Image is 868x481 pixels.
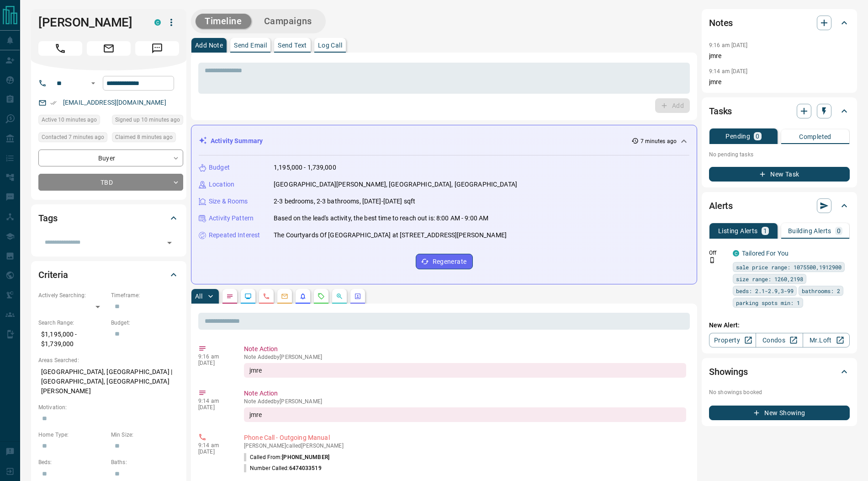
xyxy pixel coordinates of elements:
[63,99,166,106] a: [EMAIL_ADDRESS][DOMAIN_NAME]
[709,388,850,396] p: No showings booked
[111,431,179,439] p: Min Size:
[802,286,840,295] span: bathrooms: 2
[115,115,180,124] span: Signed up 10 minutes ago
[244,398,686,405] p: Note Added by [PERSON_NAME]
[198,398,230,404] p: 9:14 am
[50,100,57,106] svg: Email Verified
[226,293,233,300] svg: Notes
[154,19,161,26] div: condos.ca
[263,293,270,300] svg: Calls
[38,15,141,30] h1: [PERSON_NAME]
[281,293,288,300] svg: Emails
[709,361,850,383] div: Showings
[38,174,183,191] div: TBD
[837,228,841,234] p: 0
[742,250,789,257] a: Tailored For You
[709,257,715,263] svg: Push Notification Only
[709,249,727,257] p: Off
[198,404,230,411] p: [DATE]
[244,443,686,449] p: [PERSON_NAME] called [PERSON_NAME]
[709,195,850,217] div: Alerts
[299,293,307,300] svg: Listing Alerts
[163,236,176,249] button: Open
[244,363,686,378] div: jmre
[195,42,223,48] p: Add Note
[198,360,230,366] p: [DATE]
[763,228,767,234] p: 1
[38,403,179,412] p: Motivation:
[244,344,686,354] p: Note Action
[111,291,179,299] p: Timeframe:
[709,406,850,420] button: New Showing
[255,14,321,29] button: Campaigns
[278,42,307,48] p: Send Text
[244,354,686,360] p: Note Added by [PERSON_NAME]
[709,42,748,48] p: 9:16 am [DATE]
[318,293,325,300] svg: Requests
[209,230,260,240] p: Repeated Interest
[336,293,343,300] svg: Opportunities
[709,16,733,30] h2: Notes
[736,262,842,272] span: sale price range: 1075500,1912900
[709,321,850,330] p: New Alert:
[209,163,230,172] p: Budget
[709,100,850,122] div: Tasks
[736,298,800,307] span: parking spots min: 1
[88,78,99,89] button: Open
[709,198,733,213] h2: Alerts
[709,77,850,87] p: jmre
[244,293,252,300] svg: Lead Browsing Activity
[756,133,759,139] p: 0
[274,180,517,189] p: [GEOGRAPHIC_DATA][PERSON_NAME], [GEOGRAPHIC_DATA], [GEOGRAPHIC_DATA]
[38,431,106,439] p: Home Type:
[115,133,173,142] span: Claimed 8 minutes ago
[289,465,322,471] span: 6474033519
[709,148,850,161] p: No pending tasks
[199,133,689,150] div: Activity Summary7 minutes ago
[244,464,322,472] p: Number Called:
[788,228,831,234] p: Building Alerts
[709,51,850,61] p: jmre
[135,41,179,56] span: Message
[38,458,106,466] p: Beds:
[733,250,739,257] div: condos.ca
[209,180,234,189] p: Location
[38,327,106,352] p: $1,195,000 - $1,739,000
[234,42,267,48] p: Send Email
[42,115,97,124] span: Active 10 minutes ago
[718,228,758,234] p: Listing Alerts
[38,211,57,225] h2: Tags
[112,115,183,128] div: Wed Aug 13 2025
[318,42,342,48] p: Log Call
[244,407,686,422] div: jmre
[38,364,179,399] p: [GEOGRAPHIC_DATA], [GEOGRAPHIC_DATA] | [GEOGRAPHIC_DATA], [GEOGRAPHIC_DATA][PERSON_NAME]
[42,133,104,142] span: Contacted 7 minutes ago
[38,41,82,56] span: Call
[709,333,756,347] a: Property
[709,167,850,182] button: New Task
[274,163,336,172] p: 1,195,000 - 1,739,000
[244,389,686,398] p: Note Action
[195,293,202,299] p: All
[111,319,179,327] p: Budget:
[38,319,106,327] p: Search Range:
[209,197,248,206] p: Size & Rooms
[244,453,329,461] p: Called From:
[725,133,750,139] p: Pending
[38,264,179,286] div: Criteria
[38,115,107,128] div: Wed Aug 13 2025
[803,333,850,347] a: Mr.Loft
[38,207,179,229] div: Tags
[709,68,748,75] p: 9:14 am [DATE]
[211,136,263,146] p: Activity Summary
[416,254,473,269] button: Regenerate
[111,458,179,466] p: Baths:
[709,12,850,34] div: Notes
[736,274,803,283] span: size range: 1260,2198
[354,293,361,300] svg: Agent Actions
[38,150,183,166] div: Buyer
[736,286,794,295] span: beds: 2.1-2.9,3-99
[274,230,507,240] p: The Courtyards Of [GEOGRAPHIC_DATA] at [STREET_ADDRESS][PERSON_NAME]
[640,137,677,145] p: 7 minutes ago
[209,214,254,223] p: Activity Pattern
